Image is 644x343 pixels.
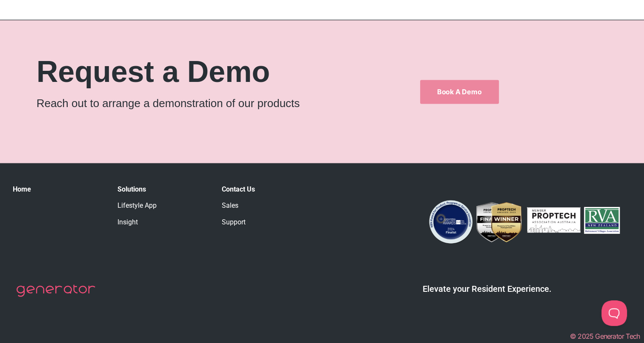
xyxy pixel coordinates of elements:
p: Reach out to arrange a demonstration of our products [37,95,379,112]
a: Insight [117,218,138,226]
iframe: Toggle Customer Support [601,300,627,326]
h2: Request a Demo [37,57,379,87]
strong: Contact Us [222,185,255,193]
strong: Solutions [117,185,146,193]
span: © 2025 Generator Tech [570,331,640,340]
a: Lifestyle App [117,201,157,209]
a: Book a Demo [420,80,499,104]
span: Book a Demo [437,88,482,95]
a: Support [222,218,246,226]
h5: Elevate your Resident Experience.​ [343,283,632,294]
a: Home [13,185,31,193]
a: Sales [222,201,238,209]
